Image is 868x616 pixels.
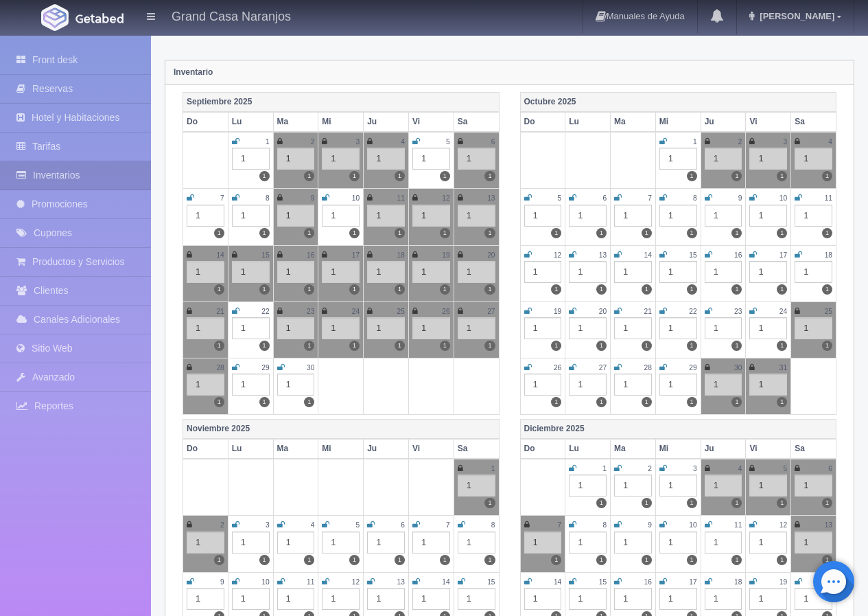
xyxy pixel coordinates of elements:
[491,521,495,529] small: 8
[364,112,409,132] th: Ju
[779,194,787,202] small: 10
[784,465,788,472] small: 5
[259,171,270,181] label: 1
[446,138,450,146] small: 5
[642,341,652,351] label: 1
[558,521,562,529] small: 7
[183,439,228,459] th: Do
[458,532,495,554] div: 1
[822,555,832,565] label: 1
[731,341,742,351] label: 1
[731,555,742,565] label: 1
[412,148,450,170] div: 1
[397,308,405,315] small: 25
[458,475,495,497] div: 1
[687,284,697,295] label: 1
[266,194,270,202] small: 8
[183,112,228,132] th: Do
[259,341,270,351] label: 1
[442,194,449,202] small: 12
[659,588,697,610] div: 1
[734,364,742,372] small: 30
[749,374,787,396] div: 1
[412,532,450,554] div: 1
[220,521,224,529] small: 2
[705,261,742,283] div: 1
[734,308,742,315] small: 23
[749,205,787,227] div: 1
[304,397,314,407] label: 1
[659,475,697,497] div: 1
[565,439,611,459] th: Lu
[825,251,832,259] small: 18
[705,374,742,396] div: 1
[524,261,562,283] div: 1
[777,284,787,295] label: 1
[822,498,832,508] label: 1
[214,228,224,238] label: 1
[412,205,450,227] div: 1
[491,138,495,146] small: 6
[311,521,315,529] small: 4
[216,308,224,315] small: 21
[318,439,364,459] th: Mi
[408,112,454,132] th: Vi
[259,228,270,238] label: 1
[440,555,450,565] label: 1
[349,555,360,565] label: 1
[648,521,652,529] small: 9
[261,308,269,315] small: 22
[644,251,652,259] small: 14
[648,465,652,472] small: 2
[273,439,318,459] th: Ma
[349,284,360,295] label: 1
[487,251,495,259] small: 20
[554,308,561,315] small: 19
[777,498,787,508] label: 1
[611,112,656,132] th: Ma
[520,112,565,132] th: Do
[655,112,701,132] th: Mi
[367,532,405,554] div: 1
[41,4,69,31] img: Getabed
[367,261,405,283] div: 1
[731,284,742,295] label: 1
[795,205,832,227] div: 1
[642,555,652,565] label: 1
[322,588,360,610] div: 1
[349,341,360,351] label: 1
[397,251,405,259] small: 18
[551,341,561,351] label: 1
[659,374,697,396] div: 1
[822,284,832,295] label: 1
[307,364,314,372] small: 30
[261,251,269,259] small: 15
[318,112,364,132] th: Mi
[484,498,495,508] label: 1
[791,112,836,132] th: Sa
[259,284,270,295] label: 1
[442,308,449,315] small: 26
[828,465,832,472] small: 6
[569,532,607,554] div: 1
[187,374,224,396] div: 1
[701,439,746,459] th: Ju
[644,364,652,372] small: 28
[687,498,697,508] label: 1
[705,205,742,227] div: 1
[446,521,450,529] small: 7
[689,364,696,372] small: 29
[569,261,607,283] div: 1
[524,317,562,339] div: 1
[554,251,561,259] small: 12
[259,555,270,565] label: 1
[569,588,607,610] div: 1
[602,465,607,472] small: 1
[731,171,742,181] label: 1
[458,148,495,170] div: 1
[642,498,652,508] label: 1
[277,205,315,227] div: 1
[551,555,561,565] label: 1
[642,284,652,295] label: 1
[183,419,500,439] th: Noviembre 2025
